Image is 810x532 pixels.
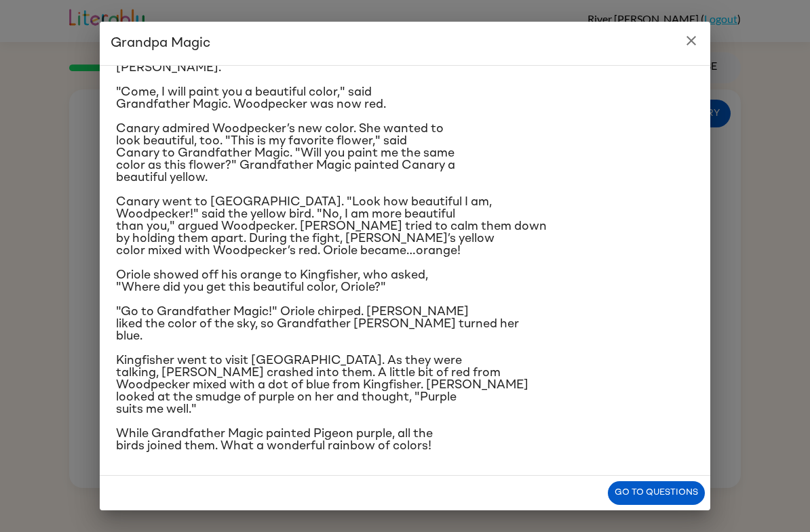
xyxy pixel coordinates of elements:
span: While Grandfather Magic painted Pigeon purple, all the birds joined them. What a wonderful rainbo... [116,428,433,452]
span: Kingfisher went to visit [GEOGRAPHIC_DATA]. As they were talking, [PERSON_NAME] crashed into them... [116,354,528,415]
h2: Grandpa Magic [100,22,710,65]
span: Canary admired Woodpecker’s new color. She wanted to look beautiful, too. "This is my favorite fl... [116,123,455,184]
span: "Come, I will paint you a beautiful color," said Grandfather Magic. Woodpecker was now red. [116,86,386,110]
span: "Go to Grandfather Magic!" Oriole chirped. [PERSON_NAME] liked the color of the sky, so Grandfath... [116,306,519,342]
button: Go to questions [608,481,705,505]
span: Canary went to [GEOGRAPHIC_DATA]. "Look how beautiful I am, Woodpecker!" said the yellow bird. "N... [116,196,547,257]
span: Oriole showed off his orange to Kingfisher, who asked, "Where did you get this beautiful color, O... [116,269,428,293]
button: close [678,27,705,54]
